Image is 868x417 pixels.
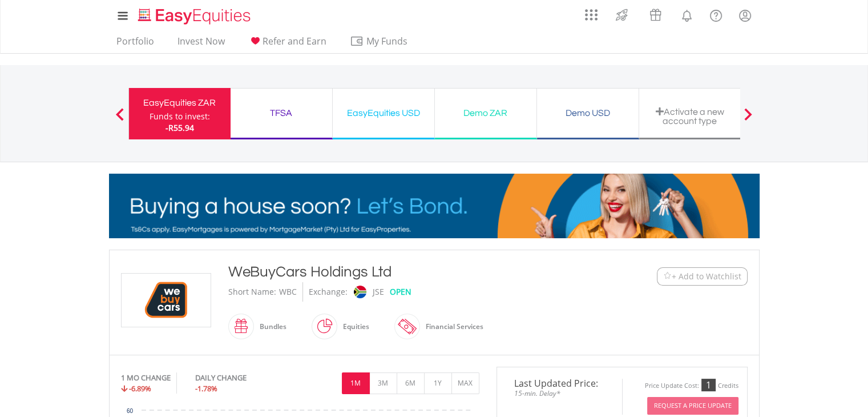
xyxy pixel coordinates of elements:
a: Refer and Earn [244,35,331,53]
button: Request A Price Update [647,397,738,415]
a: My Profile [730,3,760,28]
div: DAILY CHANGE [195,372,285,383]
div: OPEN [390,282,411,302]
button: MAX [451,372,479,394]
img: vouchers-v2.svg [646,6,665,24]
a: Portfolio [112,35,159,53]
span: -1.78% [195,383,217,394]
a: Invest Now [173,35,229,53]
span: -6.89% [129,383,151,394]
div: WBC [279,282,297,302]
div: Equities [337,313,369,340]
div: Price Update Cost: [645,382,699,390]
img: Watchlist [663,272,672,280]
span: Refer and Earn [263,35,326,47]
a: Notifications [672,3,701,26]
button: 3M [369,372,397,394]
div: Credits [718,382,738,390]
a: Vouchers [639,3,672,24]
a: FAQ's and Support [701,3,730,26]
span: Last Updated Price: [506,379,613,388]
img: EasyEquities_Logo.png [136,7,255,26]
button: 6M [397,372,425,394]
img: grid-menu-icon.svg [585,9,597,21]
span: + Add to Watchlist [672,271,741,282]
div: JSE [373,282,384,302]
span: My Funds [350,34,425,49]
button: 1M [342,372,370,394]
div: Short Name: [228,282,276,302]
div: EasyEquities USD [340,105,427,121]
text: 60 [126,408,133,414]
div: WeBuyCars Holdings Ltd [228,262,587,282]
span: 15-min. Delay* [506,388,613,399]
img: EQU.ZA.WBC.png [123,274,209,327]
div: Demo USD [544,105,632,121]
button: Watchlist + Add to Watchlist [657,267,748,286]
div: Demo ZAR [442,105,530,121]
div: Funds to invest: [150,111,210,122]
span: -R55.94 [165,122,194,133]
div: 1 MO CHANGE [121,372,171,383]
img: EasyMortage Promotion Banner [109,174,760,238]
a: AppsGrid [578,3,605,21]
div: TFSA [237,105,325,121]
div: EasyEquities ZAR [136,95,224,111]
div: Exchange: [309,282,348,302]
img: thrive-v2.svg [612,6,631,24]
div: Financial Services [420,313,483,340]
a: Home page [134,3,255,26]
img: jse.png [353,286,366,298]
div: 1 [701,379,716,391]
div: Bundles [254,313,286,340]
div: Activate a new account type [646,107,734,126]
button: 1Y [424,372,452,394]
